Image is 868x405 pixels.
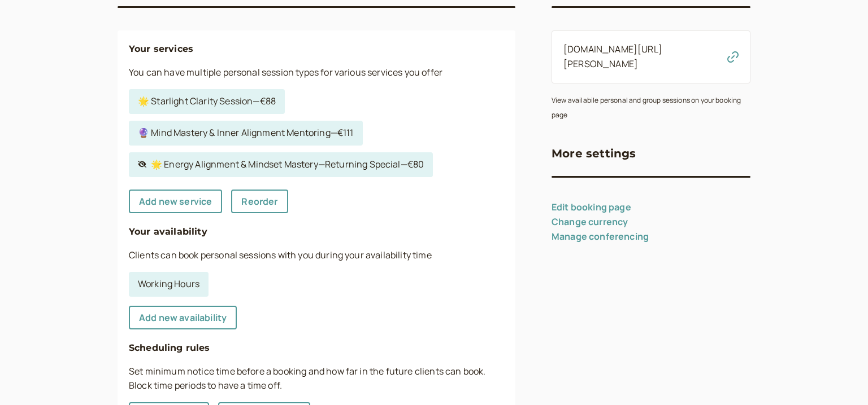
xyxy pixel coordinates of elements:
a: Add new service [129,190,222,213]
a: [DOMAIN_NAME][URL][PERSON_NAME] [563,43,662,70]
a: Add new availability [129,306,237,329]
iframe: Chat Widget [811,351,868,405]
a: 🌟 Starlight Clarity Session—€88 [129,89,285,114]
p: Clients can book personal sessions with you during your availability time [129,248,504,263]
small: View availabile personal and group sessions on your booking page [552,95,741,120]
a: Manage conferencing [552,230,649,243]
h4: Your availability [129,224,504,239]
h4: Your services [129,42,504,56]
p: You can have multiple personal session types for various services you offer [129,65,504,80]
h3: More settings [552,144,636,162]
a: Reorder [231,190,288,213]
h4: Scheduling rules [129,341,504,355]
a: 🌟 Energy Alignment & Mindset Mastery—Returning Special—€80 [129,152,433,177]
p: Set minimum notice time before a booking and how far in the future clients can book. Block time p... [129,364,504,394]
a: Edit booking page [552,201,631,213]
a: 🔮 Mind Mastery & Inner Alignment Mentoring—€111 [129,121,363,146]
a: Change currency [552,215,628,228]
a: Working Hours [129,272,209,297]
